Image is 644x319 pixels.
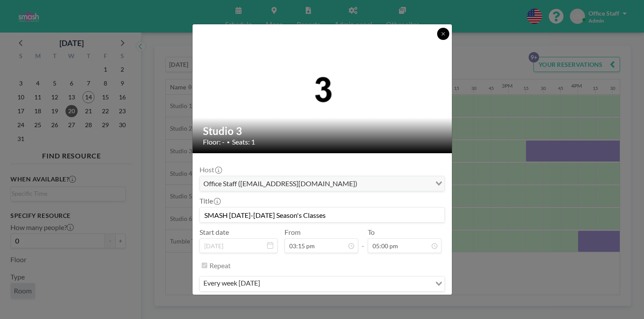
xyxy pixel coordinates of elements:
[202,178,359,189] span: Office Staff ([EMAIL_ADDRESS][DOMAIN_NAME])
[203,125,442,138] h2: Studio 3
[263,278,430,289] input: Search for option
[209,261,231,270] label: Repeat
[203,138,225,146] span: Floor: -
[360,178,430,189] input: Search for option
[199,197,220,205] label: Title
[284,228,301,237] label: From
[193,68,453,110] img: 537.png
[368,228,375,237] label: To
[232,138,255,146] span: Seats: 1
[199,228,229,237] label: Start date
[200,207,445,222] input: (No title)
[202,278,262,289] span: every week [DATE]
[227,139,230,145] span: •
[199,165,221,174] label: Host
[362,231,364,250] span: -
[200,276,445,291] div: Search for option
[200,176,445,191] div: Search for option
